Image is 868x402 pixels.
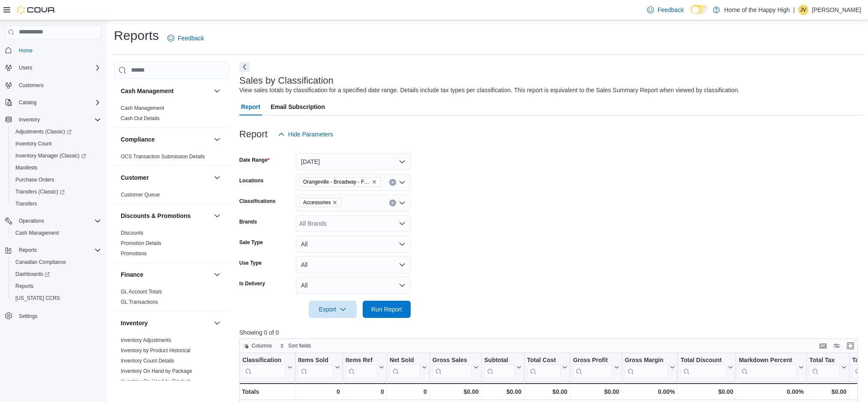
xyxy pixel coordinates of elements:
button: Open list of options [399,199,406,206]
p: [PERSON_NAME] [812,5,861,15]
span: Hide Parameters [288,130,333,139]
button: Transfers [9,198,104,210]
a: Adjustments (Classic) [9,126,104,138]
a: Canadian Compliance [12,257,69,267]
button: Open list of options [399,220,406,227]
div: Items Sold [298,356,333,378]
a: Promotion Details [121,240,161,246]
a: Inventory On Hand by Product [121,378,190,384]
button: Keyboard shortcuts [818,341,828,351]
button: Remove Orangeville - Broadway - Fire & Flower from selection in this group [372,179,377,184]
button: Cash Management [9,227,104,239]
span: Settings [19,313,37,320]
div: 0 [346,387,384,397]
button: Compliance [121,135,210,144]
div: Gross Profit [573,356,612,364]
div: Compliance [114,151,229,165]
label: Classifications [239,198,276,205]
h3: Compliance [121,135,155,144]
div: Subtotal [484,356,515,364]
a: Inventory Adjustments [121,337,171,343]
span: Customers [15,80,101,91]
button: Gross Sales [433,356,479,378]
button: Purchase Orders [9,174,104,186]
span: Operations [15,216,101,226]
div: Items Sold [298,356,333,364]
span: Canadian Compliance [12,257,101,267]
a: Inventory Manager (Classic) [12,151,89,161]
nav: Complex example [5,41,101,345]
span: Promotion Details [121,240,161,247]
div: $0.00 [809,387,847,397]
div: Total Discount [680,356,726,378]
button: Items Ref [346,356,384,378]
span: Washington CCRS [12,293,101,303]
span: Inventory [15,115,101,125]
span: [US_STATE] CCRS [15,295,60,302]
a: Dashboards [9,268,104,280]
span: Inventory Count [15,140,52,147]
span: Catalog [19,99,36,106]
div: Classification [242,356,286,364]
button: Finance [212,269,222,280]
div: Markdown Percent [739,356,796,364]
span: Catalog [15,97,101,108]
a: Home [15,45,36,56]
span: Promotions [121,250,147,257]
h3: Sales by Classification [239,76,334,86]
div: Jennifer Verney [798,5,808,15]
button: Customers [2,79,104,91]
p: | [793,5,795,15]
div: Items Ref [346,356,377,364]
button: Discounts & Promotions [212,211,222,221]
button: Total Tax [809,356,847,378]
span: Canadian Compliance [15,259,66,266]
span: Inventory Manager (Classic) [15,152,86,159]
div: Total Tax [809,356,840,364]
span: Accessories [303,198,331,207]
div: $0.00 [433,387,479,397]
a: Feedback [164,30,207,47]
div: Gross Margin [625,356,668,378]
button: Next [239,62,250,72]
div: Items Ref [346,356,377,378]
a: Adjustments (Classic) [12,127,75,137]
span: Adjustments (Classic) [12,127,101,137]
a: Cash Out Details [121,115,160,121]
div: Total Cost [527,356,561,378]
div: Customer [114,190,229,203]
button: Inventory [121,319,210,327]
div: Total Cost [527,356,561,364]
span: Home [19,47,33,54]
label: Date Range [239,157,270,163]
span: Reports [12,281,101,291]
button: Reports [9,280,104,292]
button: Cash Management [212,86,222,96]
button: [DATE] [296,153,411,170]
div: Cash Management [114,103,229,127]
button: Inventory [212,318,222,328]
span: Orangeville - Broadway - Fire & Flower [303,178,370,186]
span: Transfers [12,199,101,209]
a: Transfers (Classic) [12,187,68,197]
button: Reports [15,245,40,255]
span: Manifests [12,163,101,173]
span: Manifests [15,164,37,171]
span: Feedback [178,34,204,42]
a: Manifests [12,163,41,173]
span: Sort fields [288,342,311,349]
button: Cash Management [121,87,210,95]
a: Customer Queue [121,192,160,198]
button: Inventory Count [9,138,104,150]
button: Inventory [15,115,43,125]
span: Transfers (Classic) [15,188,65,195]
span: Discounts [121,230,143,236]
a: Dashboards [12,269,53,279]
a: Settings [15,311,41,321]
button: Markdown Percent [739,356,803,378]
span: Feedback [657,6,683,14]
span: Inventory [19,116,40,123]
span: GL Account Totals [121,288,162,295]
